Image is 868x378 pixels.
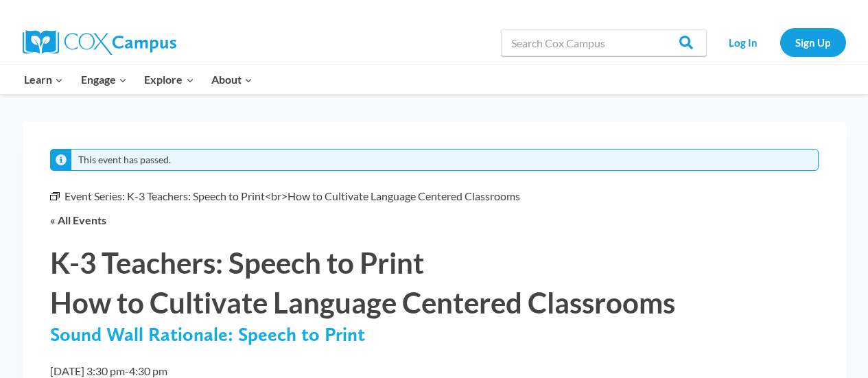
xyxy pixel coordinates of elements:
a: « All Events [50,213,106,226]
span: Engage [81,71,127,88]
span: Learn [24,71,63,88]
span: [DATE] 3:30 pm [50,364,125,377]
img: Cox Campus [23,30,176,55]
li: This event has passed. [78,154,171,166]
nav: Secondary Navigation [714,28,846,56]
a: K-3 Teachers: Speech to Print<br>How to Cultivate Language Centered Classrooms [127,189,520,202]
span: Explore [144,71,193,88]
h1: K-3 Teachers: Speech to Print How to Cultivate Language Centered Classrooms [50,244,819,323]
em: Event Series: [50,187,60,205]
span: About [211,71,253,88]
span: 4:30 pm [129,364,167,377]
span: Sound Wall Rationale: Speech to Print [50,322,365,346]
a: Sign Up [780,28,846,56]
nav: Primary Navigation [16,65,261,94]
span: Event Series: [64,189,125,202]
a: Log In [714,28,773,56]
input: Search Cox Campus [501,29,707,56]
